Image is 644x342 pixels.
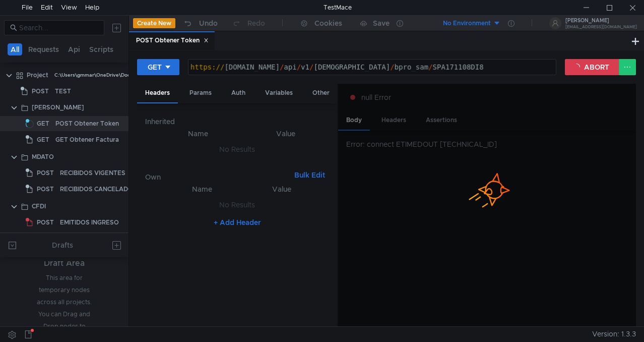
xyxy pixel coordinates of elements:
[210,216,265,229] button: + Add Header
[565,25,637,29] div: [EMAIL_ADDRESS][DOMAIN_NAME]
[290,169,329,181] button: Bulk Edit
[199,17,218,29] div: Undo
[148,62,162,73] div: GET
[55,84,71,99] div: TEST
[52,239,73,251] div: Drafts
[37,116,49,131] span: GET
[181,84,220,102] div: Params
[60,215,119,230] div: EMITIDOS INGRESO
[304,84,338,102] div: Other
[8,43,22,55] button: All
[175,16,225,31] button: Undo
[592,327,636,341] span: Version: 1.3.3
[243,128,329,140] th: Value
[37,165,54,181] span: POST
[37,132,49,147] span: GET
[60,165,125,181] div: RECIBIDOS VIGENTES
[565,59,619,75] button: ABORT
[133,18,175,28] button: Create New
[37,215,54,230] span: POST
[219,200,255,209] nz-embed-empty: No Results
[257,84,301,102] div: Variables
[314,17,342,29] div: Cookies
[19,22,98,33] input: Search...
[219,145,255,154] nz-embed-empty: No Results
[161,183,242,195] th: Name
[32,100,84,115] div: [PERSON_NAME]
[145,116,329,128] h6: Inherited
[32,149,54,164] div: MDATO
[225,16,272,31] button: Redo
[25,43,62,55] button: Requests
[136,35,209,46] div: POST Obtener Token
[565,18,637,23] div: [PERSON_NAME]
[60,182,137,197] div: RECIBIDOS CANCELADOS
[247,17,265,29] div: Redo
[153,128,242,140] th: Name
[137,59,179,75] button: GET
[443,19,491,28] div: No Environment
[137,84,178,103] div: Headers
[145,171,290,183] h6: Own
[55,132,119,147] div: GET Obtener Factura
[27,68,48,83] div: Project
[26,120,34,128] span: Loading...
[431,15,501,31] button: No Environment
[32,199,46,214] div: CFDI
[37,182,54,197] span: POST
[32,84,49,99] span: POST
[243,183,321,195] th: Value
[65,43,83,55] button: Api
[86,43,116,55] button: Scripts
[55,116,119,131] div: POST Obtener Token
[223,84,253,102] div: Auth
[54,68,182,83] div: C:\Users\gmmar\OneDrive\Documentos\SAM\Project
[373,20,390,27] div: Save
